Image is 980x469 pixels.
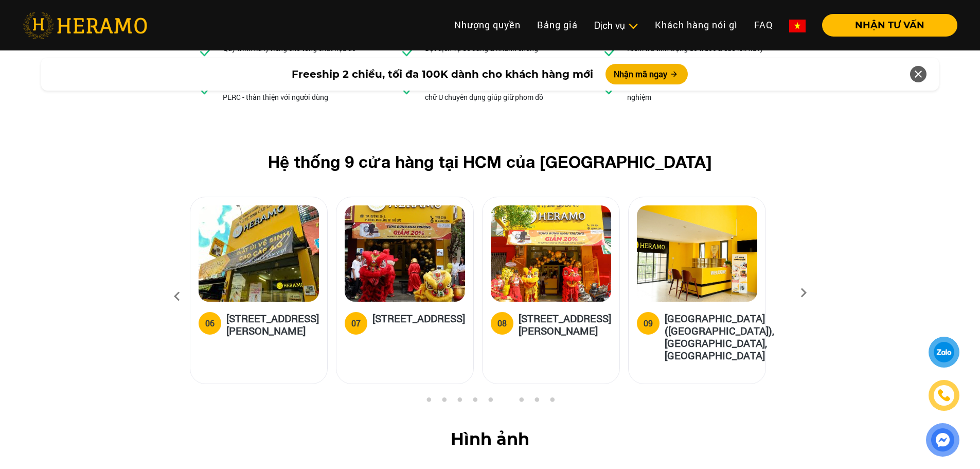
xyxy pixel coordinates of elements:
button: NHẬN TƯ VẤN [822,14,957,37]
img: heramo-logo.png [23,12,147,39]
div: 06 [205,317,215,329]
div: 08 [497,317,507,329]
span: Freeship 2 chiều, tối đa 100K dành cho khách hàng mới [292,66,593,82]
a: FAQ [746,14,781,36]
button: 6 [501,397,511,407]
a: NHẬN TƯ VẤN [814,21,957,30]
h5: [STREET_ADDRESS][PERSON_NAME] [226,312,319,337]
img: heramo-314-le-van-viet-phuong-tang-nhon-phu-b-quan-9 [199,205,319,302]
button: 3 [454,397,465,407]
img: heramo-parc-villa-dai-phuoc-island-dong-nai [637,205,757,302]
img: subToggleIcon [628,21,638,31]
a: phone-icon [930,381,959,410]
button: 4 [470,397,480,407]
img: vn-flag.png [789,20,806,32]
h5: [STREET_ADDRESS][PERSON_NAME] [519,312,611,337]
h2: Hệ thống 9 cửa hàng tại HCM của [GEOGRAPHIC_DATA] [206,152,774,171]
button: 9 [547,397,557,407]
button: Nhận mã ngay [605,64,688,84]
img: heramo-15a-duong-so-2-phuong-an-khanh-thu-duc [345,205,465,302]
img: phone-icon [937,388,951,402]
a: Khách hàng nói gì [647,14,746,36]
button: 8 [531,397,542,407]
h5: [GEOGRAPHIC_DATA] ([GEOGRAPHIC_DATA]), [GEOGRAPHIC_DATA], [GEOGRAPHIC_DATA] [665,312,774,361]
a: Bảng giá [529,14,586,36]
button: 2 [439,397,449,407]
button: 7 [516,397,526,407]
div: Dịch vụ [594,19,638,32]
div: 09 [644,317,653,329]
a: Nhượng quyền [446,14,529,36]
button: 5 [485,397,495,407]
h5: [STREET_ADDRESS] [372,312,465,333]
button: 1 [423,397,434,407]
h2: Hình ảnh [16,429,964,449]
div: 07 [351,317,361,329]
img: heramo-398-duong-hoang-dieu-phuong-2-quan-4 [491,205,611,302]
